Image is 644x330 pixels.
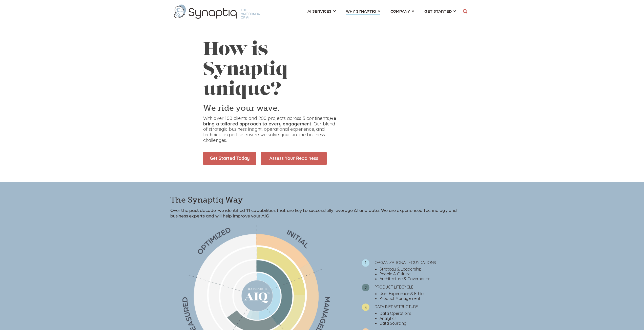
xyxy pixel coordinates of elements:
[380,311,474,316] li: Data Operations
[346,6,380,16] a: WHY SYNAPTIQ
[380,272,474,276] li: People & Culture
[203,116,339,143] p: With over 100 clients and 200 projects across 5 continents, . Our blend of strategic business ins...
[390,6,414,16] a: COMPANY
[380,296,474,301] li: Product Management
[203,115,336,127] strong: we bring a tailored approach to every engagement
[380,291,474,296] li: User Experience & Ethics
[203,40,339,101] h1: How is Synaptiq unique?
[203,103,339,114] h3: We ride your wave.
[203,152,256,165] img: Get Started Today
[170,195,474,205] h3: The Synaptiq Way
[307,6,336,16] a: AI SERVICES
[362,301,474,311] li: DATA INFRASTRUCTURE
[380,316,474,321] li: Analytics
[307,8,331,14] span: AI SERVICES
[346,8,376,14] span: WHY SYNAPTIQ
[424,8,452,14] span: GET STARTED
[424,6,456,16] a: GET STARTED
[302,3,461,21] nav: menu
[170,207,474,218] p: Over the past decade, we identified 11 capabilities that are key to successfully leverage AI and ...
[380,276,474,281] li: Architecture & Governance
[174,5,260,19] img: synaptiq logo-1
[380,321,474,326] li: Data Sourcing
[362,257,474,267] li: ORGANIZATIONAL FOUNDATIONS
[261,152,327,165] img: Assess Your Readiness
[362,281,474,291] li: PRODUCT LIFECYCLE
[380,267,474,272] li: Strategy & Leadership
[390,8,410,14] span: COMPANY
